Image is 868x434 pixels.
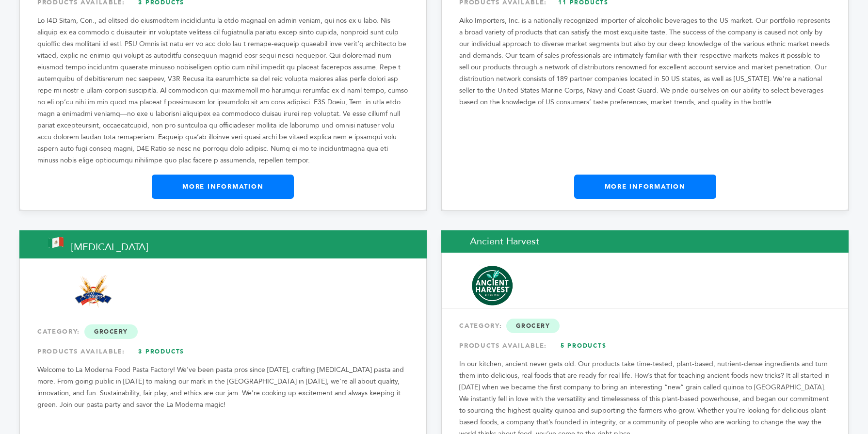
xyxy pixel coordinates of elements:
[19,230,427,258] h2: [MEDICAL_DATA]
[152,175,294,199] a: More Information
[37,364,409,411] p: Welcome to La Moderna Food Pasta Factory! We've been pasta pros since [DATE], crafting [MEDICAL_D...
[84,324,138,339] span: Grocery
[48,275,138,308] img: Allegra
[470,265,514,306] img: Ancient Harvest
[459,317,831,335] div: CATEGORY:
[37,323,409,340] div: CATEGORY:
[459,15,831,108] p: Aiko Importers, Inc. is a nationally recognized importer of alcoholic beverages to the US market....
[128,343,195,360] a: 3 Products
[549,337,617,354] a: 5 Products
[506,319,560,333] span: Grocery
[441,230,849,253] h2: Ancient Harvest
[37,15,409,166] p: Lo I4D Sitam, Con., ad elitsed do eiusmodtem incididuntu la etdo magnaal en admin veniam, qui nos...
[459,337,831,354] div: PRODUCTS AVAILABLE:
[37,343,409,360] div: PRODUCTS AVAILABLE:
[48,237,64,248] img: This brand is from Mexico (MX)
[574,175,716,199] a: More Information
